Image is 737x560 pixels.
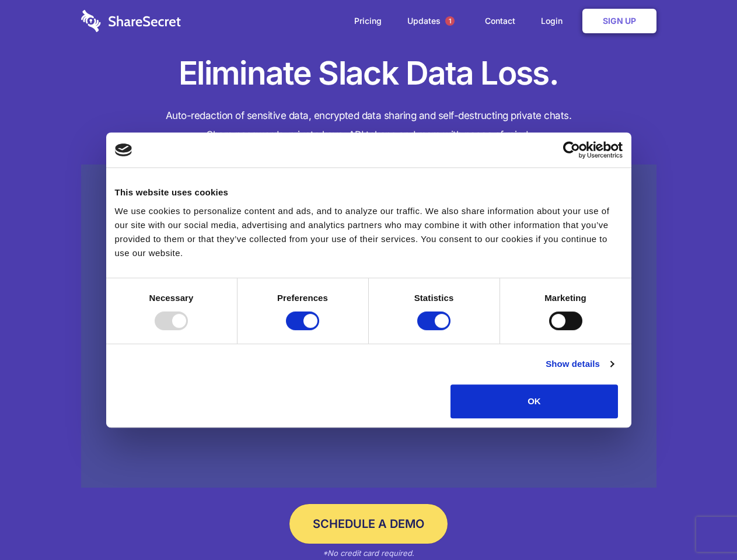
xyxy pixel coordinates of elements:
h4: Auto-redaction of sensitive data, encrypted data sharing and self-destructing private chats. Shar... [81,106,656,145]
div: This website uses cookies [115,185,623,199]
img: logo-wordmark-white-trans-d4663122ce5f474addd5e946df7df03e33cb6a1c49d2221995e7729f52c070b2.svg [81,10,181,32]
a: Pricing [343,3,393,39]
a: Show details [546,357,613,371]
strong: Necessary [149,293,194,303]
h1: Eliminate Slack Data Loss. [81,52,656,94]
div: We use cookies to personalize content and ads, and to analyze our traffic. We also share informat... [115,204,623,260]
strong: Statistics [414,293,454,303]
a: Usercentrics Cookiebot - opens in a new window [521,141,623,159]
a: Contact [473,3,527,39]
img: logo [115,143,132,156]
a: Schedule a Demo [289,504,448,544]
button: OK [450,384,618,418]
em: *No credit card required. [323,548,414,558]
span: 1 [445,16,455,26]
strong: Preferences [277,293,328,303]
a: Login [529,3,580,39]
a: Sign Up [582,9,656,33]
strong: Marketing [544,293,586,303]
a: Wistia video thumbnail [81,164,656,488]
